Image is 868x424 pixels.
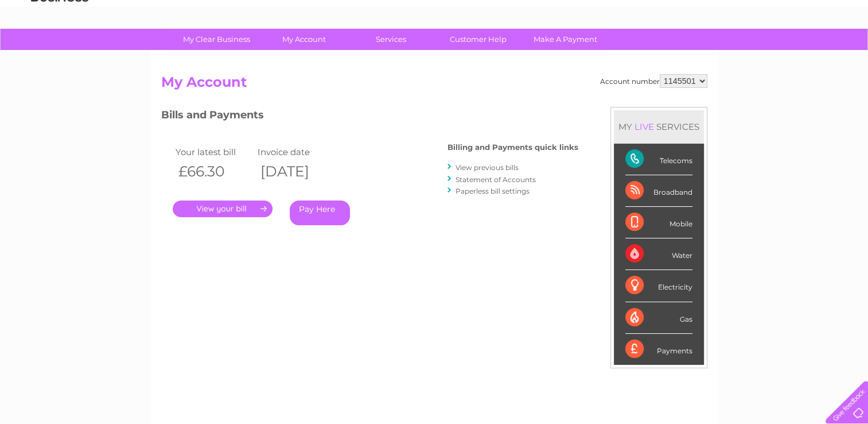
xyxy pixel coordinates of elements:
h3: Bills and Payments [161,107,578,127]
a: Customer Help [431,29,526,50]
a: Statement of Accounts [456,175,536,184]
a: Pay Here [290,201,350,225]
img: logo.png [30,30,89,65]
a: Energy [695,49,720,57]
td: Your latest bill [173,144,255,160]
div: Electricity [625,270,692,302]
a: Water [666,49,688,57]
a: Services [344,29,438,50]
a: Contact [792,49,820,57]
th: [DATE] [255,160,337,183]
h2: My Account [161,74,707,96]
h4: Billing and Payments quick links [447,143,578,152]
a: View previous bills [456,163,519,172]
a: . [173,201,273,217]
div: Broadband [625,175,692,207]
div: Mobile [625,207,692,238]
a: My Clear Business [169,29,264,50]
div: Gas [625,302,692,334]
div: Account number [600,74,707,88]
a: Make A Payment [518,29,613,50]
div: Telecoms [625,144,692,175]
a: Blog [768,49,785,57]
div: MY SERVICES [614,110,704,143]
div: Water [625,238,692,270]
div: Payments [625,334,692,365]
div: LIVE [632,121,656,132]
a: 0333 014 3131 [652,6,731,20]
a: Paperless bill settings [456,187,530,195]
a: My Account [256,29,351,50]
a: Telecoms [727,49,761,57]
td: Invoice date [255,144,337,160]
th: £66.30 [173,160,255,183]
a: Log out [830,49,857,57]
div: Clear Business is a trading name of Verastar Limited (registered in [GEOGRAPHIC_DATA] No. 3667643... [164,6,706,56]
